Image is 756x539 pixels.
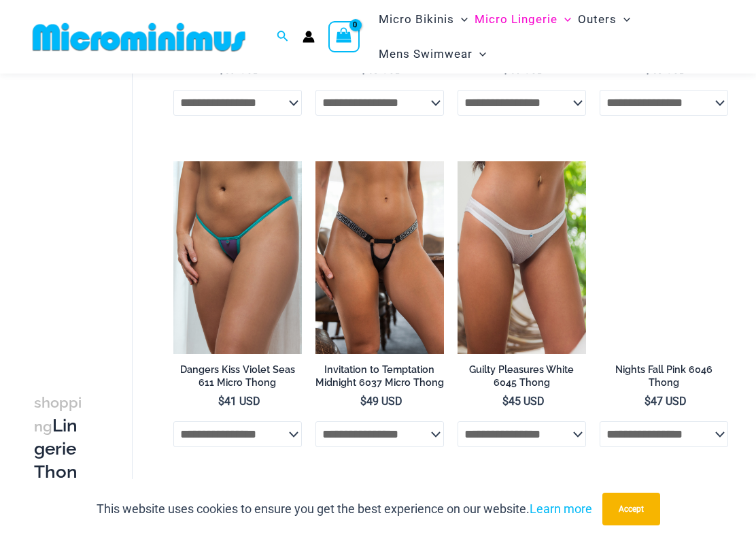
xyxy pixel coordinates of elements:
[471,2,574,37] a: Micro LingerieMenu ToggleMenu Toggle
[458,161,586,355] a: Guilty Pleasures White 6045 Thong 01Guilty Pleasures White 1045 Bra 6045 Thong 06Guilty Pleasures...
[379,2,454,37] span: Micro Bikinis
[458,363,586,394] a: Guilty Pleasures White 6045 Thong
[277,29,289,46] a: Search icon link
[602,493,660,525] button: Accept
[360,395,366,408] span: $
[34,391,84,507] h3: Lingerie Thongs
[617,2,630,37] span: Menu Toggle
[472,37,486,71] span: Menu Toggle
[218,395,224,408] span: $
[600,161,728,355] a: Nights Fall Pink 6046 Thong 01Nights Fall Pink 6046 Thong 02Nights Fall Pink 6046 Thong 02
[557,2,571,37] span: Menu Toggle
[173,161,302,355] img: Dangers Kiss Violet Seas 611 Micro 01
[173,363,302,389] h2: Dangers Kiss Violet Seas 611 Micro Thong
[328,21,360,52] a: View Shopping Cart, empty
[97,499,592,519] p: This website uses cookies to ensure you get the best experience on our website.
[475,2,557,37] span: Micro Lingerie
[502,395,509,408] span: $
[578,2,617,37] span: Outers
[502,395,545,408] bdi: 45 USD
[27,22,251,52] img: MM SHOP LOGO FLAT
[375,37,489,71] a: Mens SwimwearMenu ToggleMenu Toggle
[34,76,156,348] iframe: TrustedSite Certified
[458,161,586,355] img: Guilty Pleasures White 6045 Thong 01
[315,161,444,355] a: Invitation to Temptation Midnight Thong 1954 01Invitation to Temptation Midnight Thong 1954 02Inv...
[173,363,302,394] a: Dangers Kiss Violet Seas 611 Micro Thong
[218,395,260,408] bdi: 41 USD
[574,2,634,37] a: OutersMenu ToggleMenu Toggle
[315,363,444,394] a: Invitation to Temptation Midnight 6037 Micro Thong
[379,37,472,71] span: Mens Swimwear
[303,31,315,43] a: Account icon link
[375,2,471,37] a: Micro BikinisMenu ToggleMenu Toggle
[645,395,687,408] bdi: 47 USD
[315,363,444,389] h2: Invitation to Temptation Midnight 6037 Micro Thong
[454,2,468,37] span: Menu Toggle
[645,395,651,408] span: $
[600,161,728,355] img: Nights Fall Pink 6046 Thong 01
[173,161,302,355] a: Dangers Kiss Violet Seas 611 Micro 01Dangers Kiss Violet Seas 1060 Bra 611 Micro 05Dangers Kiss V...
[360,395,402,408] bdi: 49 USD
[34,394,82,435] span: shopping
[315,161,444,355] img: Invitation to Temptation Midnight Thong 1954 01
[600,363,728,394] a: Nights Fall Pink 6046 Thong
[530,502,592,516] a: Learn more
[458,363,586,389] h2: Guilty Pleasures White 6045 Thong
[600,363,728,389] h2: Nights Fall Pink 6046 Thong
